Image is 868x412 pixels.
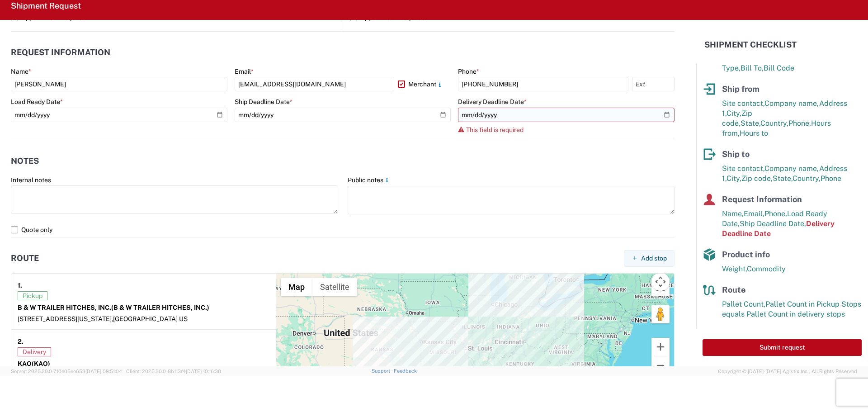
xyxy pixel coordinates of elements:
[641,254,667,263] span: Add stop
[235,98,292,106] label: Ship Deadline Date
[722,149,750,159] span: Ship to
[764,164,819,173] span: Company name,
[651,338,670,356] button: Zoom in
[18,291,47,300] span: Pickup
[722,164,764,173] span: Site contact,
[760,119,788,128] span: Country,
[788,119,811,128] span: Phone,
[741,174,773,183] span: Zip code,
[747,265,786,273] span: Commodity
[722,300,861,318] span: Pallet Count in Pickup Stops equals Pallet Count in delivery stops
[722,209,744,218] span: Name,
[18,304,209,311] strong: B & W TRAILER HITCHES, INC.
[722,285,745,294] span: Route
[773,174,793,183] span: State,
[722,194,802,204] span: Request Information
[726,174,741,183] span: City,
[372,368,394,374] a: Support
[18,347,51,356] span: Delivery
[722,84,759,94] span: Ship from
[703,339,862,356] button: Submit request
[11,369,122,374] span: Server: 2025.20.0-710e05ee653
[398,77,451,91] label: Merchant
[722,250,770,259] span: Product info
[126,369,221,374] span: Client: 2025.20.0-8b113f4
[11,156,39,166] h2: Notes
[11,98,63,106] label: Load Ready Date
[821,174,841,183] span: Phone
[11,176,51,184] label: Internal notes
[651,356,670,374] button: Zoom out
[18,360,50,367] strong: KAO
[348,176,391,184] label: Public notes
[741,119,760,128] span: State,
[11,223,675,237] label: Quote only
[186,369,221,374] span: [DATE] 10:16:38
[651,305,670,323] button: Drag Pegman onto the map to open Street View
[764,99,819,108] span: Company name,
[651,273,670,291] button: Map camera controls
[624,250,675,267] button: Add stop
[764,209,787,218] span: Phone,
[704,39,797,50] h2: Shipment Checklist
[111,304,209,311] span: (B & W TRAILER HITCHES, INC.)
[741,64,764,72] span: Bill To,
[722,300,765,308] span: Pallet Count,
[11,254,39,263] h2: Route
[744,209,764,218] span: Email,
[718,367,857,375] span: Copyright © [DATE]-[DATE] Agistix Inc., All Rights Reserved
[466,126,524,133] span: This field is required
[458,67,479,76] label: Phone
[394,368,417,374] a: Feedback
[726,109,741,118] span: City,
[85,369,122,374] span: [DATE] 09:51:04
[18,315,113,322] span: [STREET_ADDRESS][US_STATE],
[312,278,357,296] button: Show satellite imagery
[764,64,794,72] span: Bill Code
[740,219,806,228] span: Ship Deadline Date,
[32,360,50,367] span: (KAO)
[18,280,22,291] strong: 1.
[722,265,747,273] span: Weight,
[235,67,254,76] label: Email
[11,0,81,11] h2: Shipment Request
[740,129,768,137] span: Hours to
[632,77,675,91] input: Ext
[458,98,527,106] label: Delivery Deadline Date
[11,48,110,57] h2: Request Information
[11,67,31,76] label: Name
[793,174,821,183] span: Country,
[18,336,24,347] strong: 2.
[113,315,188,322] span: [GEOGRAPHIC_DATA] US
[722,99,764,108] span: Site contact,
[281,278,312,296] button: Show street map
